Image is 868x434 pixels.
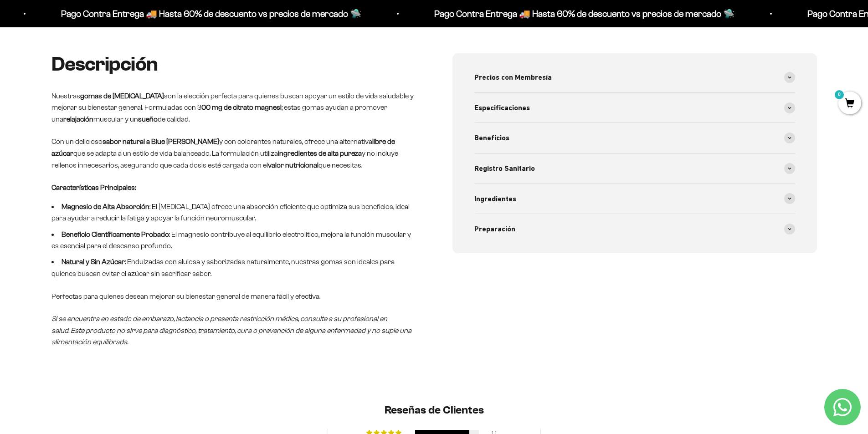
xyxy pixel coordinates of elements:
span: Preparación [474,223,515,235]
span: Registro Sanitario [474,163,535,174]
span: Especificaciones [474,102,530,114]
strong: 00 mg de citrato magnesi [201,103,282,111]
span: Ingredientes [474,193,516,205]
span: Enviar [149,137,188,152]
span: Precios con Membresía [474,71,552,83]
strong: Natural y Sin Azúcar [62,258,125,266]
strong: sueño [138,115,158,123]
li: : Endulzadas con alulosa y saborizadas naturalmente, nuestras gomas son ideales para quienes busc... [51,256,416,279]
div: Reseñas de otros clientes [11,61,189,77]
button: Enviar [149,137,189,152]
div: Más información sobre los ingredientes [11,43,189,59]
p: Perfectas para quienes desean mejorar su bienestar general de manera fácil y efectiva. [51,291,416,302]
span: Beneficios [474,132,509,144]
div: Una promoción especial [11,80,189,96]
li: : El [MEDICAL_DATA] ofrece una absorción eficiente que optimiza sus beneficios, ideal para ayudar... [51,201,416,224]
h2: Reseñas de Clientes [168,403,700,418]
p: Pago Contra Entrega 🚚 Hasta 60% de descuento vs precios de mercado 🛸 [422,6,723,21]
summary: Precios con Membresía [474,62,795,92]
em: Si se encuentra en estado de embarazo, lactancia o presenta restricción médica, consulte a su pro... [51,315,411,346]
strong: ingredientes de alta pureza [278,149,362,157]
p: Nuestras son la elección perfecta para quienes buscan apoyar un estilo de vida saludable y mejora... [51,90,416,125]
h2: Descripción [51,53,416,75]
div: Un mejor precio [11,116,189,132]
li: : El magnesio contribuye al equilibrio electrolítico, mejora la función muscular y es esencial pa... [51,229,416,252]
summary: Registro Sanitario [474,153,795,184]
div: Un video del producto [11,98,189,114]
strong: relajación [63,115,93,123]
strong: sabor natural a Blue [PERSON_NAME] [103,138,219,145]
strong: Magnesio de Alta Absorción [62,203,149,210]
summary: Ingredientes [474,184,795,214]
strong: Beneficio Científicamente Probado [62,230,169,238]
strong: valor nutricional [268,161,318,169]
a: 0 [838,99,861,109]
mark: 0 [834,89,845,100]
strong: Características Principales: [51,184,136,191]
strong: gomas de [MEDICAL_DATA] [80,92,164,100]
strong: libre de azúcar [51,138,395,157]
p: Pago Contra Entrega 🚚 Hasta 60% de descuento vs precios de mercado 🛸 [49,6,349,21]
summary: Preparación [474,214,795,244]
summary: Especificaciones [474,93,795,123]
summary: Beneficios [474,123,795,153]
p: ¿Qué te haría sentir más seguro de comprar este producto? [11,15,189,36]
p: Con un delicioso y con colorantes naturales, ofrece una alternativa que se adapta a un estilo de ... [51,136,416,171]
